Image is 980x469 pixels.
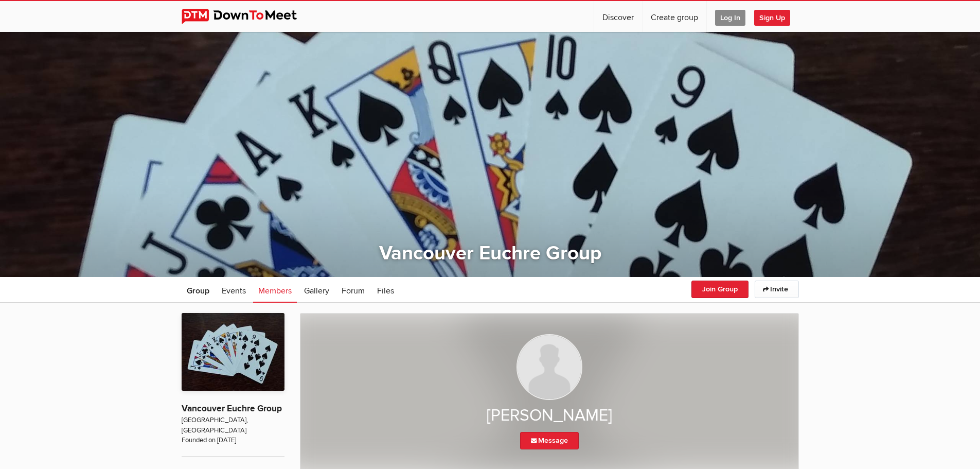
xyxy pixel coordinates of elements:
a: Gallery [299,277,334,303]
button: Join Group [691,281,749,298]
a: Vancouver Euchre Group [379,241,601,265]
a: Invite [755,281,799,298]
a: Sign Up [754,1,798,32]
span: Group [187,286,209,296]
span: Members [258,286,292,296]
span: Sign Up [754,10,790,26]
a: Events [217,277,251,303]
span: Founded on [DATE] [182,436,284,445]
a: Discover [594,1,642,32]
img: DownToMeet [182,9,313,24]
a: Vancouver Euchre Group [182,403,282,414]
img: Vancouver Euchre Group [182,313,284,391]
h2: [PERSON_NAME] [321,405,778,427]
span: Events [222,286,246,296]
span: Files [377,286,394,296]
a: Forum [336,277,370,303]
span: [GEOGRAPHIC_DATA], [GEOGRAPHIC_DATA] [182,415,284,436]
a: Members [253,277,297,303]
span: Forum [342,286,365,296]
span: Gallery [304,286,329,296]
a: Create group [643,1,706,32]
a: Message [520,432,579,449]
a: Log In [707,1,754,32]
a: Group [182,277,215,303]
a: Files [372,277,399,303]
img: Donna B [516,334,582,400]
span: Log In [715,10,745,26]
